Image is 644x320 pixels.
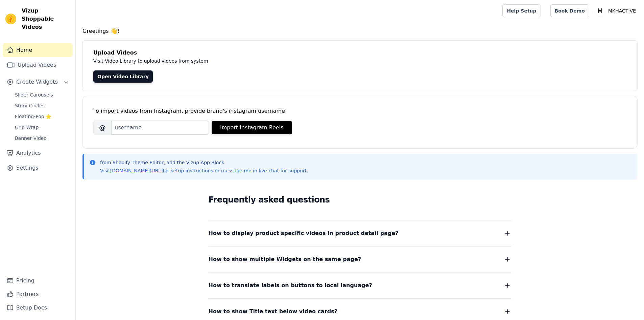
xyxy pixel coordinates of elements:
span: Grid Wrap [15,124,39,131]
a: Partners [3,287,73,301]
a: Floating-Pop ⭐ [11,112,73,121]
a: Pricing [3,274,73,287]
a: Help Setup [502,4,541,17]
a: Slider Carousels [11,90,73,100]
a: Banner Video [11,133,73,143]
a: Book Demo [550,4,589,17]
span: Floating-Pop ⭐ [15,113,51,120]
span: How to translate labels on buttons to local language? [209,281,372,290]
span: How to show Title text below video cards? [209,307,338,316]
span: Banner Video [15,135,47,142]
a: [DOMAIN_NAME][URL] [110,168,163,173]
p: MKHACTIVE [605,5,639,17]
text: M [598,7,603,14]
h4: Greetings 👋! [82,27,637,35]
span: How to display product specific videos in product detail page? [209,229,399,238]
button: How to display product specific videos in product detail page? [209,229,511,238]
p: Visit Video Library to upload videos from system [93,57,396,65]
div: To import videos from Instagram, provide brand's instagram username [93,107,626,115]
h2: Frequently asked questions [209,193,511,207]
button: Create Widgets [3,75,73,89]
p: Visit for setup instructions or message me in live chat for support. [100,167,308,174]
span: Story Circles [15,102,45,109]
a: Analytics [3,146,73,160]
a: Setup Docs [3,301,73,315]
a: Upload Videos [3,58,73,72]
p: from Shopify Theme Editor, add the Vizup App Block [100,159,308,166]
a: Grid Wrap [11,123,73,132]
h4: Upload Videos [93,49,626,57]
button: How to show Title text below video cards? [209,307,511,316]
span: Slider Carousels [15,91,53,98]
a: Story Circles [11,101,73,110]
img: Vizup [5,14,16,24]
span: Create Widgets [16,78,58,86]
span: Vizup Shoppable Videos [22,7,70,31]
button: How to show multiple Widgets on the same page? [209,255,511,264]
span: @ [93,121,112,135]
button: M MKHACTIVE [595,5,639,17]
input: username [112,121,209,135]
button: How to translate labels on buttons to local language? [209,281,511,290]
span: How to show multiple Widgets on the same page? [209,255,361,264]
a: Open Video Library [93,70,153,83]
a: Home [3,43,73,57]
button: Import Instagram Reels [212,121,292,134]
a: Settings [3,161,73,175]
